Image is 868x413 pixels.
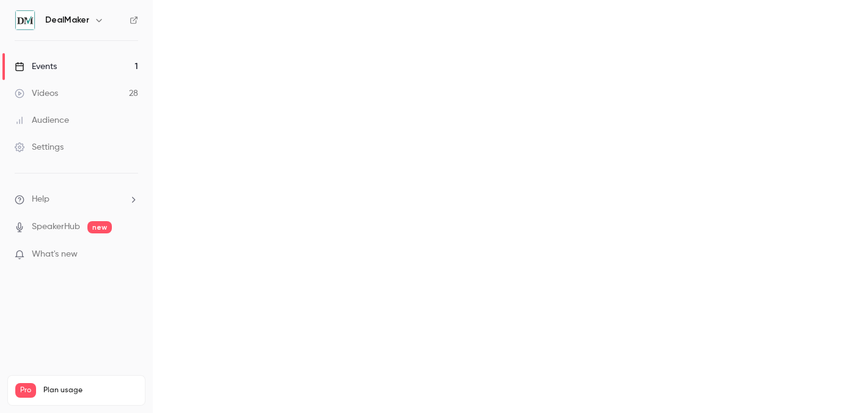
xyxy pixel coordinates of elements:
span: Pro [15,383,36,398]
div: Settings [15,141,64,153]
a: SpeakerHub [32,221,80,233]
span: Help [32,193,50,206]
span: Plan usage [43,386,138,395]
h6: DealMaker [45,14,89,26]
span: new [87,221,112,233]
div: Audience [15,114,69,126]
li: help-dropdown-opener [15,193,138,206]
div: Videos [15,87,58,100]
span: What's new [32,248,78,261]
img: DealMaker [15,10,35,30]
div: Events [15,60,57,73]
iframe: Noticeable Trigger [123,249,138,260]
